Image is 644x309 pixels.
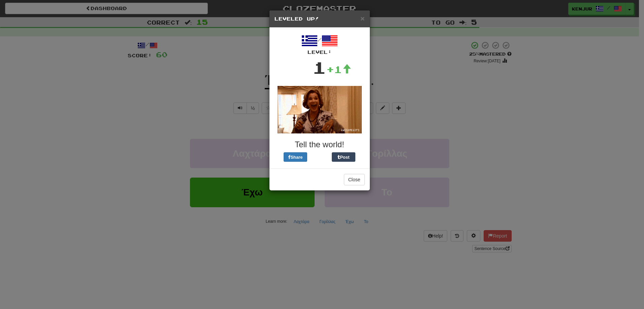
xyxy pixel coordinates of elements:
[284,152,307,162] button: Share
[344,174,365,185] button: Close
[278,86,362,133] img: lucille-bluth-8f3fd88a9e1d39ebd4dcae2a3c7398930b7aef404e756e0a294bf35c6fedb1b1.gif
[275,16,365,22] h5: Leveled Up!
[313,56,326,79] div: 1
[360,15,364,22] button: Close
[275,33,365,56] div: /
[332,152,355,162] button: Post
[360,14,364,22] span: ×
[326,63,351,76] div: +1
[275,140,365,149] h3: Tell the world!
[275,49,365,56] div: Level:
[307,152,332,162] iframe: X Post Button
